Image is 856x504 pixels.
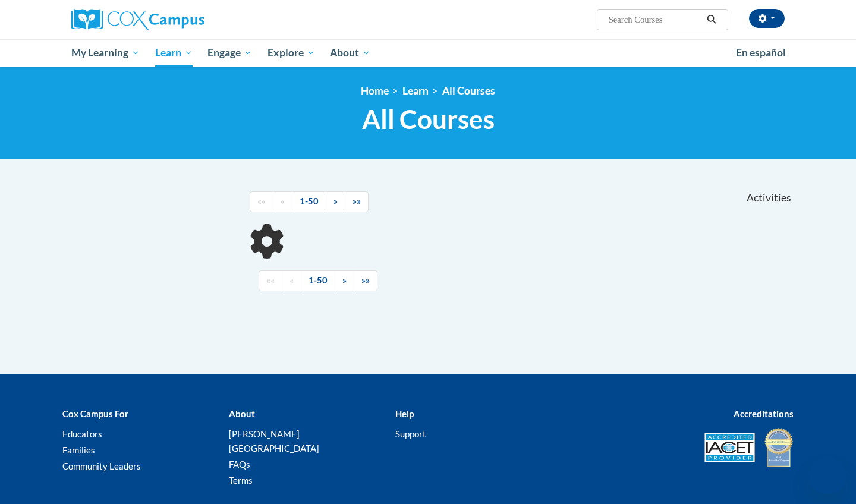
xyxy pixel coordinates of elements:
a: [PERSON_NAME][GEOGRAPHIC_DATA] [229,429,319,453]
img: Cox Campus [71,9,204,30]
a: Begining [250,191,273,212]
a: Previous [273,191,292,212]
div: Main menu [53,39,802,67]
a: Next [326,191,345,212]
a: Home [361,84,389,97]
span: » [342,275,347,285]
a: About [323,39,379,67]
a: Begining [259,270,282,291]
a: Explore [260,39,323,67]
span: « [289,275,294,285]
span: Activities [747,191,791,204]
span: Engage [207,46,252,60]
span: »» [361,275,370,285]
span: «« [266,275,275,285]
a: En español [728,40,794,65]
b: Help [395,408,414,419]
span: En español [736,46,786,59]
span: My Learning [71,46,140,60]
span: All Courses [362,103,495,135]
a: Families [62,445,95,455]
img: Accredited IACET® Provider [704,433,755,462]
span: Learn [155,46,193,60]
a: Cox Campus [71,9,297,30]
a: End [354,270,377,291]
a: Learn [402,84,429,97]
span: «« [257,196,266,206]
a: Community Leaders [62,461,141,471]
b: Cox Campus For [62,408,128,419]
button: Account Settings [749,9,785,28]
span: Explore [267,46,315,60]
span: » [333,196,338,206]
a: All Courses [442,84,495,97]
a: 1-50 [301,270,335,291]
b: Accreditations [734,408,794,419]
a: Previous [282,270,301,291]
a: My Learning [64,39,147,67]
a: 1-50 [292,191,326,212]
img: IDA® Accredited [764,427,794,468]
button: Search [703,12,720,27]
a: Engage [200,39,260,67]
a: FAQs [229,459,250,470]
a: End [345,191,369,212]
a: Educators [62,429,102,439]
a: Learn [147,39,200,67]
b: About [229,408,255,419]
span: « [281,196,285,206]
span: About [330,46,370,60]
span: »» [353,196,361,206]
a: Next [335,270,354,291]
a: Terms [229,475,253,486]
input: Search Courses [608,12,703,27]
iframe: Button to launch messaging window [808,456,846,494]
a: Support [395,429,426,439]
